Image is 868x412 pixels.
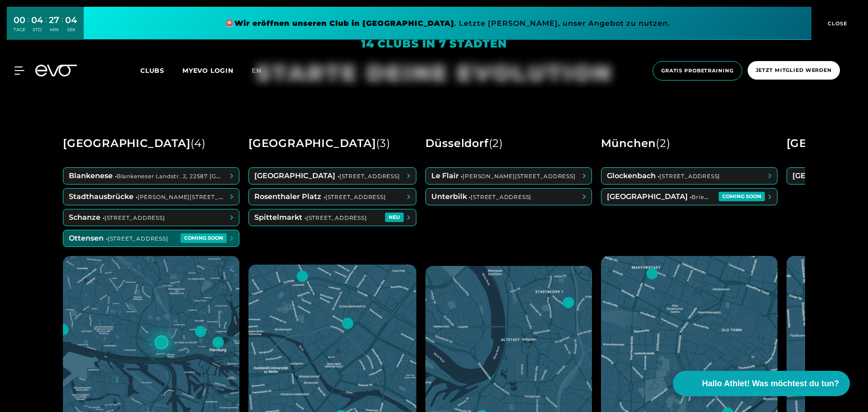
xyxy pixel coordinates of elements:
[248,133,391,154] div: [GEOGRAPHIC_DATA]
[673,371,850,396] button: Hallo Athlet! Was möchtest du tun?
[31,27,43,33] div: STD
[601,133,671,154] div: München
[825,19,848,28] span: CLOSE
[661,67,734,75] span: Gratis Probetraining
[376,137,391,150] span: ( 3 )
[252,66,262,75] span: en
[656,137,670,150] span: ( 2 )
[702,378,839,390] span: Hallo Athlet! Was möchtest du tun?
[756,66,832,74] span: Jetzt Mitglied werden
[745,61,843,81] a: Jetzt Mitglied werden
[140,66,182,75] a: Clubs
[49,27,59,33] div: MIN
[31,14,43,27] div: 04
[14,27,25,33] div: TAGE
[425,133,503,154] div: Düsseldorf
[650,61,745,81] a: Gratis Probetraining
[252,66,272,76] a: en
[191,137,206,150] span: ( 4 )
[28,14,29,38] div: :
[65,27,77,33] div: SEK
[182,66,234,75] a: MYEVO LOGIN
[63,133,206,154] div: [GEOGRAPHIC_DATA]
[14,14,25,27] div: 00
[811,7,861,40] button: CLOSE
[65,14,77,27] div: 04
[45,14,47,38] div: :
[49,14,59,27] div: 27
[489,137,503,150] span: ( 2 )
[140,66,164,75] span: Clubs
[62,14,63,38] div: :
